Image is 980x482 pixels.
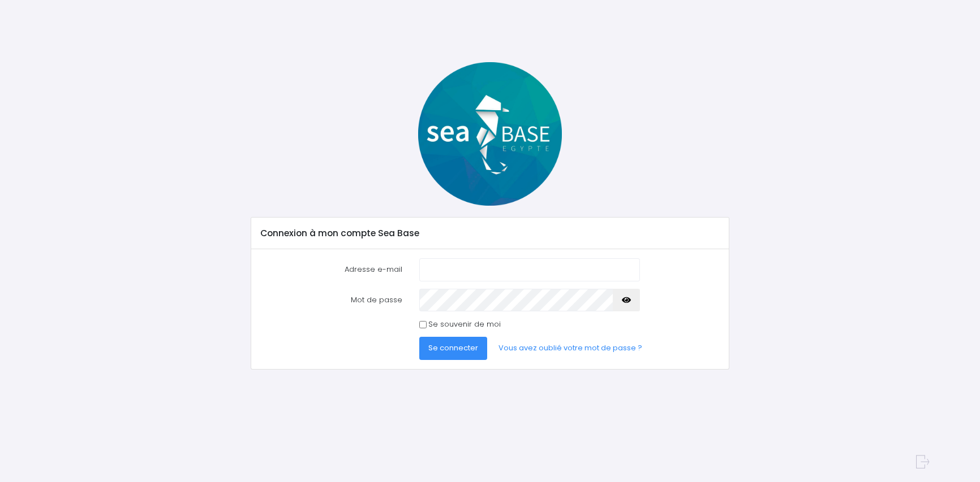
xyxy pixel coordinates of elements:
[428,319,501,330] label: Se souvenir de moi
[252,289,411,311] label: Mot de passe
[489,337,651,359] a: Vous avez oublié votre mot de passe ?
[419,337,487,359] button: Se connecter
[428,342,478,353] span: Se connecter
[251,218,728,249] div: Connexion à mon compte Sea Base
[252,258,411,281] label: Adresse e-mail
